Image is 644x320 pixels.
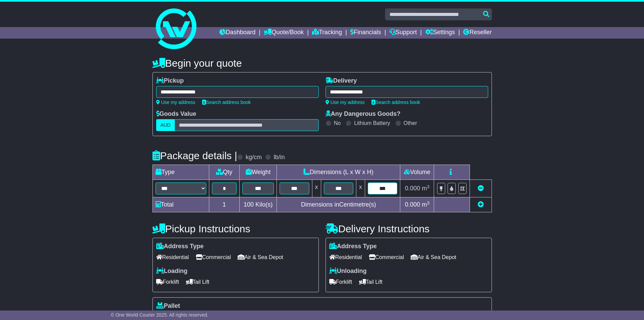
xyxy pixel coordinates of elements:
span: 100 [244,201,254,208]
label: Any Dangerous Goods? [326,110,401,118]
label: No [334,120,341,126]
label: Delivery [326,77,357,85]
label: Lithium Battery [354,120,390,126]
h4: Begin your quote [152,58,492,69]
label: lb/in [273,154,285,161]
span: m [422,201,430,208]
label: Goods Value [156,110,196,118]
a: Dashboard [219,27,256,39]
td: Volume [400,165,434,180]
a: Quote/Book [264,27,304,39]
td: Dimensions (L x W x H) [277,165,400,180]
label: Address Type [329,243,377,250]
td: x [312,180,321,197]
h4: Delivery Instructions [326,223,492,234]
a: Tracking [312,27,342,39]
span: Residential [156,252,189,262]
td: x [356,180,365,197]
td: Dimensions in Centimetre(s) [277,197,400,212]
span: Forklift [329,277,352,287]
span: Tail Lift [186,277,210,287]
label: Unloading [329,268,367,275]
td: 1 [209,197,240,212]
td: Weight [240,165,277,180]
a: Use my address [326,100,365,105]
td: Qty [209,165,240,180]
label: kg/cm [245,154,262,161]
label: AUD [156,119,175,131]
h4: Pickup Instructions [152,223,319,234]
a: Search address book [372,100,420,105]
span: Commercial [196,252,231,262]
sup: 3 [427,184,430,189]
span: 0.000 [405,201,420,208]
span: Tail Lift [359,277,383,287]
label: Loading [156,268,188,275]
td: Total [152,197,209,212]
label: Pickup [156,77,184,85]
span: Commercial [369,252,404,262]
td: Kilo(s) [240,197,277,212]
sup: 3 [427,200,430,206]
a: Add new item [478,201,484,208]
span: © One World Courier 2025. All rights reserved. [111,312,209,318]
a: Reseller [463,27,492,39]
span: Air & Sea Depot [411,252,456,262]
label: Pallet [156,302,180,310]
span: Residential [329,252,362,262]
a: Support [389,27,417,39]
span: m [422,185,430,192]
label: Other [404,120,417,126]
a: Financials [350,27,381,39]
a: Use my address [156,100,195,105]
td: Type [152,165,209,180]
span: Forklift [156,277,179,287]
a: Settings [425,27,455,39]
label: Address Type [156,243,204,250]
span: Air & Sea Depot [238,252,283,262]
a: Search address book [202,100,251,105]
h4: Package details | [152,150,237,161]
span: 0.000 [405,185,420,192]
a: Remove this item [478,185,484,192]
